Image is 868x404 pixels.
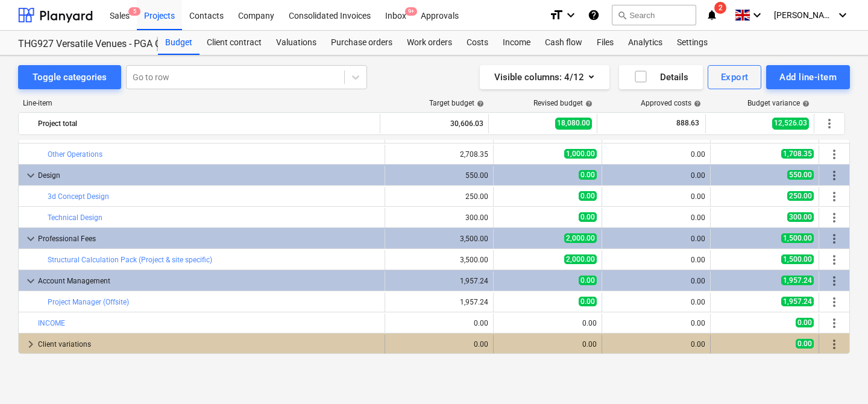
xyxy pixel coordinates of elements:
span: help [691,100,701,107]
span: 9+ [405,7,417,16]
div: Account Management [38,271,380,291]
div: 0.00 [607,340,705,349]
button: Visible columns:4/12 [480,65,609,89]
span: More actions [827,210,841,225]
span: 250.00 [787,191,814,201]
a: INCOME [38,319,65,327]
span: 0.00 [796,339,814,349]
div: Budget variance [747,99,810,107]
a: Project Manager (Offsite) [48,298,129,306]
span: More actions [827,253,841,267]
span: 0.00 [579,212,597,222]
span: 12,526.03 [772,118,809,129]
span: 0.00 [579,191,597,201]
span: 888.63 [675,118,700,128]
span: More actions [827,168,841,183]
span: help [583,100,593,107]
a: Purchase orders [324,31,400,55]
a: Structural Calculation Pack (Project & site specific) [48,256,212,264]
span: 1,957.24 [781,297,814,306]
a: Files [590,31,621,55]
span: More actions [827,147,841,162]
div: 300.00 [390,213,488,222]
a: Technical Design [48,213,102,222]
div: 0.00 [607,235,705,243]
a: Other Operations [48,150,102,159]
button: Toggle categories [18,65,121,89]
div: 0.00 [607,277,705,285]
a: Costs [459,31,495,55]
i: format_size [549,8,564,22]
div: 0.00 [607,150,705,159]
span: 18,080.00 [555,118,592,129]
span: keyboard_arrow_down [24,168,38,183]
span: 0.00 [579,170,597,180]
div: Analytics [621,31,670,55]
span: More actions [827,316,841,330]
div: 0.00 [607,213,705,222]
div: THG927 Versatile Venues - PGA Golf 2025 [18,38,143,51]
div: Toggle categories [33,69,107,85]
a: Budget [158,31,200,55]
div: 2,708.35 [390,150,488,159]
div: 0.00 [607,192,705,201]
span: keyboard_arrow_right [24,337,38,352]
span: 1,000.00 [564,149,597,159]
div: 550.00 [390,171,488,180]
div: 3,500.00 [390,235,488,243]
div: 0.00 [390,340,488,349]
span: 1,500.00 [781,254,814,264]
div: 3,500.00 [390,256,488,264]
i: keyboard_arrow_down [564,8,578,22]
div: 0.00 [498,319,597,327]
div: Design [38,166,380,185]
div: Project total [38,114,375,133]
a: Valuations [269,31,324,55]
div: 0.00 [607,256,705,264]
a: Work orders [400,31,459,55]
button: Export [708,65,762,89]
div: Target budget [429,99,484,107]
iframe: Chat Widget [808,346,868,404]
span: keyboard_arrow_down [24,232,38,246]
div: 250.00 [390,192,488,201]
span: 2,000.00 [564,233,597,243]
span: 1,500.00 [781,233,814,243]
span: 2,000.00 [564,254,597,264]
span: 0.00 [796,318,814,327]
button: Add line-item [766,65,850,89]
span: More actions [827,337,841,352]
div: 0.00 [607,171,705,180]
span: 550.00 [787,170,814,180]
a: 3d Concept Design [48,192,109,201]
a: Settings [670,31,715,55]
div: 1,957.24 [390,277,488,285]
span: help [800,100,810,107]
div: 0.00 [607,298,705,306]
span: 5 [128,7,140,16]
a: Client contract [200,31,269,55]
div: Details [634,69,688,85]
span: 0.00 [579,276,597,285]
div: 0.00 [607,319,705,327]
span: 1,957.24 [781,276,814,285]
a: Income [495,31,538,55]
span: More actions [827,232,841,246]
div: 0.00 [390,319,488,327]
div: Visible columns : 4/12 [494,69,595,85]
div: Export [721,69,749,85]
button: Search [612,5,696,25]
a: Cash flow [538,31,590,55]
div: 30,606.03 [385,114,483,133]
div: 1,957.24 [390,298,488,306]
i: keyboard_arrow_down [835,8,850,22]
